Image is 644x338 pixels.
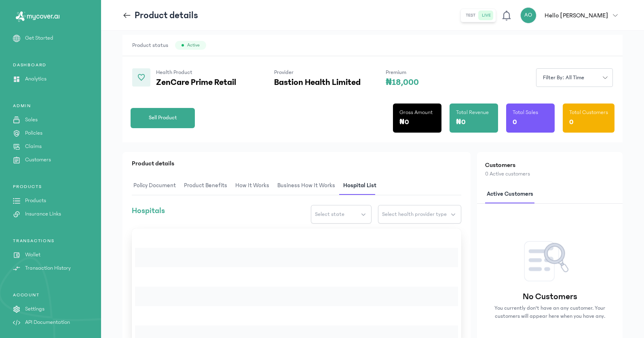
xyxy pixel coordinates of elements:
[456,116,466,128] p: ₦0
[132,176,177,195] span: Policy Document
[276,176,342,195] button: Business How It Works
[311,205,372,224] button: Select state
[485,185,535,204] span: Active customers
[513,116,517,128] p: 0
[479,11,494,20] button: live
[378,205,461,224] button: Select health provider type
[485,170,614,178] p: 0 Active customers
[132,176,182,195] button: Policy Document
[156,78,249,87] p: ZenCare Prime Retail
[456,108,489,116] p: Total Revenue
[25,142,42,151] p: Claims
[382,210,447,218] span: Select health provider type
[386,69,406,76] span: Premium
[485,304,614,320] p: You currently don't have an any customer. Your customers will appear here when you have any.
[25,318,70,327] p: API Documentation
[187,42,200,49] span: Active
[485,185,540,204] button: Active customers
[520,7,623,23] button: AOHello [PERSON_NAME]
[25,251,40,259] p: Wallet
[25,75,46,83] p: Analytics
[274,69,293,76] span: Provider
[25,210,61,218] p: Insurance Links
[315,210,344,218] span: Select state
[234,176,271,195] span: How It Works
[462,11,479,20] button: test
[545,11,608,20] p: Hello [PERSON_NAME]
[25,156,51,164] p: Customers
[132,158,461,168] p: Product details
[538,74,589,82] span: Filter by: all time
[523,291,577,302] p: No Customers
[342,176,378,195] span: hospital List
[274,78,361,87] p: Bastion Health Limited
[485,160,614,170] h2: Customers
[520,7,536,23] div: AO
[513,108,538,116] p: Total Sales
[342,176,383,195] button: hospital List
[25,264,71,273] p: Transaction History
[569,116,574,128] p: 0
[25,116,38,124] p: Sales
[149,114,177,122] span: Sell Product
[132,41,168,49] span: Product status
[25,196,46,205] p: Products
[25,34,53,42] p: Get Started
[132,205,165,224] h3: Hospitals
[536,68,613,87] button: Filter by: all time
[234,176,276,195] button: How It Works
[156,69,192,76] span: Health Product
[25,129,42,137] p: Policies
[131,108,195,128] button: Sell Product
[182,176,229,195] span: Product Benefits
[135,9,198,22] p: Product details
[569,108,608,116] p: Total Customers
[25,305,44,313] p: Settings
[276,176,337,195] span: Business How It Works
[386,78,419,87] p: ₦18,000
[399,116,409,128] p: ₦0
[182,176,234,195] button: Product Benefits
[399,108,433,116] p: Gross Amount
